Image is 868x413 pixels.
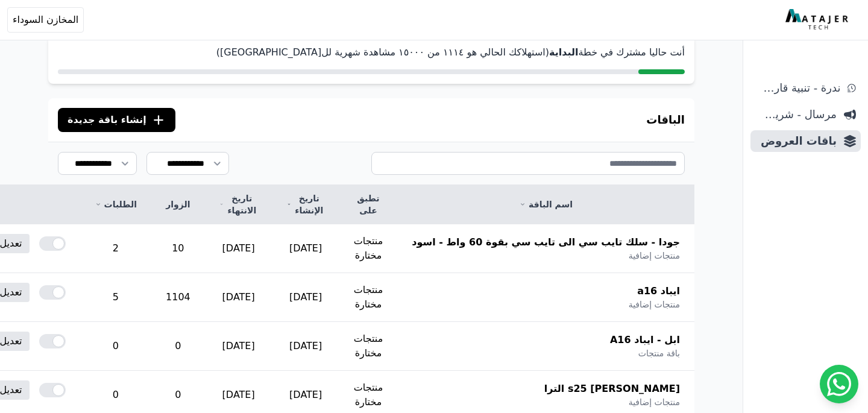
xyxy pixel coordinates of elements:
span: باقات العروض [755,133,837,150]
td: [DATE] [272,224,339,273]
th: تطبق على [339,185,398,224]
span: مرسال - شريط دعاية [755,106,837,123]
span: [PERSON_NAME] s25 الترا [544,382,680,396]
td: منتجات مختارة [339,322,398,371]
span: ابل - ايباد A16 [610,333,680,347]
td: [DATE] [205,224,272,273]
td: 2 [80,224,151,273]
td: 0 [151,322,205,371]
span: ايباد a16 [637,284,680,298]
td: 10 [151,224,205,273]
td: 5 [80,273,151,322]
a: اسم الباقة [412,198,680,210]
strong: البداية [549,46,578,58]
td: [DATE] [205,273,272,322]
h3: الباقات [646,112,685,128]
td: [DATE] [205,322,272,371]
span: منتجات إضافية [629,298,680,311]
td: منتجات مختارة [339,273,398,322]
button: إنشاء باقة جديدة [58,108,175,132]
a: تاريخ الإنشاء [287,192,325,216]
span: إنشاء باقة جديدة [68,113,146,127]
a: تاريخ الانتهاء [219,192,258,216]
td: 0 [80,322,151,371]
span: المخازن السوداء [13,13,78,27]
td: 1104 [151,273,205,322]
span: ندرة - تنبية قارب علي النفاذ [755,80,840,96]
th: الزوار [151,185,205,224]
span: جودا - سلك تايب سي الى تايب سي بقوة 60 واط - اسود [412,235,680,250]
td: [DATE] [272,322,339,371]
span: منتجات إضافية [629,396,680,408]
button: المخازن السوداء [7,7,84,33]
p: أنت حاليا مشترك في خطة (استهلاكك الحالي هو ١١١٤ من ١٥۰۰۰ مشاهدة شهرية لل[GEOGRAPHIC_DATA]) [58,45,685,60]
td: منتجات مختارة [339,224,398,273]
span: منتجات إضافية [629,250,680,262]
img: MatajerTech Logo [785,9,851,31]
span: باقة منتجات [638,347,680,359]
a: الطلبات [95,198,137,210]
td: [DATE] [272,273,339,322]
